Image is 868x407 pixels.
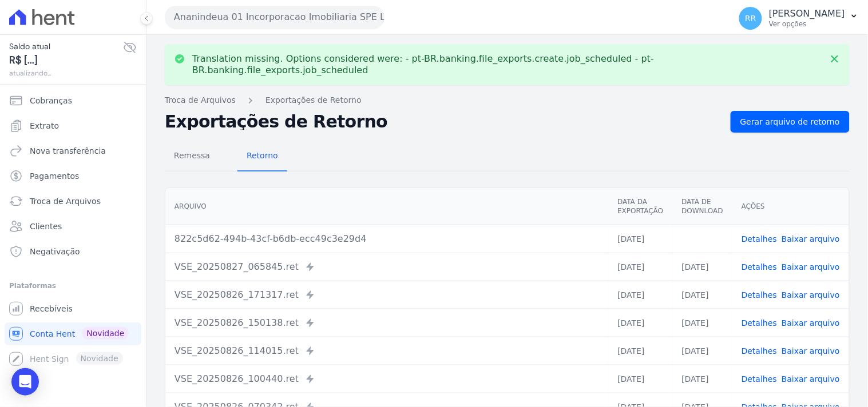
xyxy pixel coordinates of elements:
p: Translation missing. Options considered were: - pt-BR.banking.file_exports.create.job_scheduled -... [192,53,822,76]
td: [DATE] [673,309,732,337]
a: Detalhes [742,262,777,272]
a: Gerar arquivo de retorno [731,111,850,133]
span: Retorno [240,144,285,167]
a: Pagamentos [5,165,141,187]
td: [DATE] [608,365,672,393]
td: [DATE] [673,253,732,281]
div: VSE_20250826_114015.ret [175,344,599,358]
span: Cobranças [30,95,72,106]
td: [DATE] [608,225,672,253]
span: Pagamentos [30,170,79,182]
button: RR [PERSON_NAME] Ver opções [730,2,868,34]
a: Baixar arquivo [782,290,840,300]
span: Remessa [167,144,217,167]
a: Baixar arquivo [782,318,840,328]
a: Baixar arquivo [782,346,840,356]
div: Open Intercom Messenger [11,368,39,396]
p: Ver opções [769,19,845,29]
a: Detalhes [742,234,777,244]
a: Detalhes [742,290,777,300]
td: [DATE] [673,337,732,365]
td: [DATE] [608,337,672,365]
span: Extrato [30,120,59,131]
span: RR [745,14,756,22]
div: VSE_20250827_065845.ret [175,260,599,274]
span: Conta Hent [30,328,75,340]
td: [DATE] [608,253,672,281]
h2: Exportações de Retorno [165,114,722,130]
td: [DATE] [673,365,732,393]
span: Negativação [30,246,80,257]
a: Troca de Arquivos [5,190,141,213]
span: Nova transferência [30,145,106,157]
th: Arquivo [165,188,608,225]
span: atualizando... [9,68,123,78]
a: Baixar arquivo [782,262,840,272]
a: Nova transferência [5,139,141,162]
td: [DATE] [673,281,732,309]
th: Data da Exportação [608,188,672,225]
a: Remessa [165,142,219,171]
span: Troca de Arquivos [30,195,101,207]
a: Negativação [5,240,141,263]
td: [DATE] [608,281,672,309]
a: Baixar arquivo [782,234,840,244]
span: Gerar arquivo de retorno [740,116,840,127]
div: VSE_20250826_150138.ret [175,316,599,330]
div: VSE_20250826_100440.ret [175,372,599,386]
p: [PERSON_NAME] [769,8,845,19]
span: Recebíveis [30,303,73,314]
nav: Breadcrumb [165,94,850,106]
a: Extrato [5,114,141,137]
a: Exportações de Retorno [265,94,362,106]
div: 822c5d62-494b-43cf-b6db-ecc49c3e29d4 [175,232,599,246]
span: Saldo atual [9,41,123,53]
a: Troca de Arquivos [165,94,236,106]
th: Data de Download [673,188,732,225]
button: Ananindeua 01 Incorporacao Imobiliaria SPE LTDA [165,6,385,29]
span: Novidade [82,327,129,340]
a: Clientes [5,215,141,238]
nav: Sidebar [9,89,137,370]
a: Detalhes [742,318,777,328]
a: Retorno [237,142,287,171]
a: Detalhes [742,346,777,356]
span: Clientes [30,221,62,232]
td: [DATE] [608,309,672,337]
a: Conta Hent Novidade [5,322,141,345]
th: Ações [732,188,849,225]
a: Detalhes [742,374,777,384]
a: Baixar arquivo [782,374,840,384]
a: Cobranças [5,89,141,112]
div: VSE_20250826_171317.ret [175,288,599,302]
div: Plataformas [9,279,137,293]
a: Recebíveis [5,297,141,320]
span: R$ [...] [9,53,123,68]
